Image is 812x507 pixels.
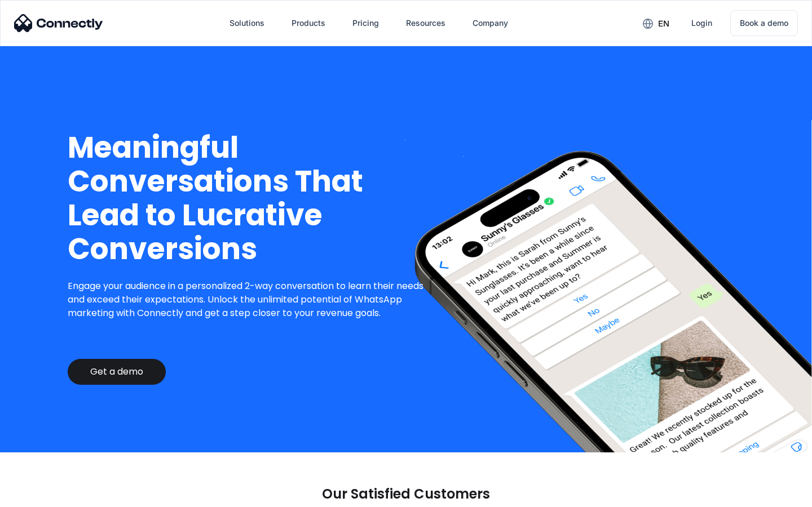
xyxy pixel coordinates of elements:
a: Login [682,10,721,37]
div: Solutions [230,15,264,31]
p: Our Satisfied Customers [322,486,490,502]
h1: Meaningful Conversations That Lead to Lucrative Conversions [68,131,433,266]
p: Engage your audience in a personalized 2-way conversation to learn their needs and exceed their e... [68,279,433,320]
div: Products [292,15,325,31]
ul: Language list [23,487,68,503]
a: Pricing [343,10,388,37]
aside: Language selected: English [11,487,68,503]
a: Get a demo [68,359,166,385]
img: Connectly Logo [14,14,103,32]
div: Get a demo [90,366,143,377]
a: Book a demo [730,10,798,36]
div: Resources [406,15,445,31]
div: Login [691,15,712,31]
div: Company [473,15,508,31]
div: Pricing [352,15,379,31]
div: en [658,16,669,32]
